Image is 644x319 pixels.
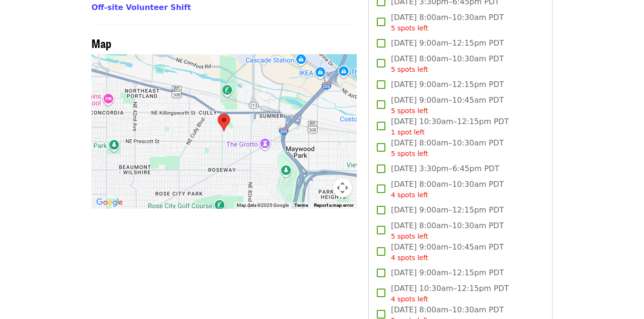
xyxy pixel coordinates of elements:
span: 1 spot left [391,128,425,136]
a: Report a map error [314,203,354,208]
span: Map data ©2025 Google [237,203,289,208]
span: [DATE] 8:00am–10:30am PDT [391,12,504,33]
span: [DATE] 8:00am–10:30am PDT [391,137,504,159]
a: Terms (opens in new tab) [294,203,308,208]
span: [DATE] 9:00am–12:15pm PDT [391,267,504,279]
span: [DATE] 9:00am–12:15pm PDT [391,38,504,49]
span: 4 spots left [391,295,428,303]
span: [DATE] 8:00am–10:30am PDT [391,179,504,200]
img: Google [94,196,125,209]
span: [DATE] 9:00am–12:15pm PDT [391,204,504,216]
span: [DATE] 9:00am–10:45am PDT [391,242,504,263]
button: Map camera controls [333,178,352,197]
span: 5 spots left [391,66,428,73]
span: [DATE] 10:30am–12:15pm PDT [391,116,509,137]
span: 4 spots left [391,191,428,199]
span: [DATE] 8:00am–10:30am PDT [391,220,504,242]
span: Map [91,35,111,51]
span: 5 spots left [391,150,428,157]
span: 5 spots left [391,107,428,115]
span: [DATE] 9:00am–10:45am PDT [391,95,504,116]
span: [DATE] 9:00am–12:15pm PDT [391,79,504,90]
a: Open this area in Google Maps (opens a new window) [94,196,125,209]
span: 4 spots left [391,254,428,261]
span: [DATE] 8:00am–10:30am PDT [391,53,504,75]
span: 5 spots left [391,24,428,32]
span: [DATE] 10:30am–12:15pm PDT [391,283,509,304]
a: Off-site Volunteer Shift [91,3,191,12]
span: [DATE] 3:30pm–6:45pm PDT [391,163,499,174]
span: 5 spots left [391,232,428,240]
